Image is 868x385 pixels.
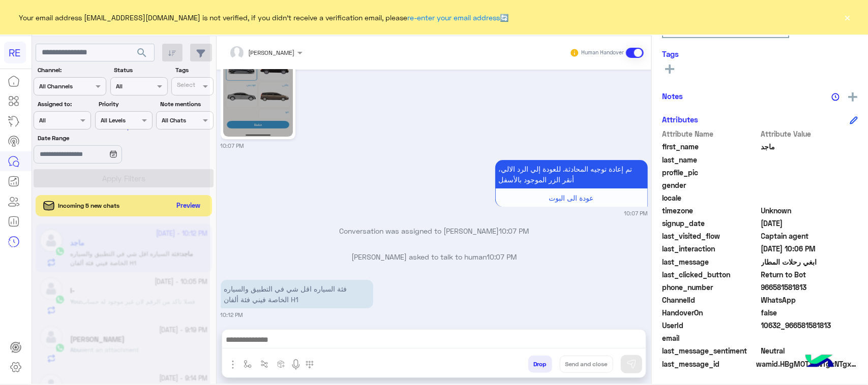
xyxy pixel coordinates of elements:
[306,361,314,369] img: make a call
[4,42,26,63] div: RE
[256,356,273,372] button: Trigger scenario
[756,359,858,369] span: wamid.HBgMOTY2NTgxNTgxODEzFQIAEhgUM0EyODg4Nzk3QzlDMDY0NkEzNzAA
[761,205,858,216] span: Unknown
[19,12,509,23] span: Your email address [EMAIL_ADDRESS][DOMAIN_NAME] is not verified, if you didn't receive a verifica...
[221,251,648,262] p: [PERSON_NAME] asked to talk to human
[843,12,853,22] button: ×
[761,218,858,229] span: 2025-09-18T18:55:35.562Z
[408,13,500,22] a: re-enter your email address
[221,226,648,236] p: Conversation was assigned to [PERSON_NAME]
[495,160,648,188] p: 18/9/2025, 10:07 PM
[260,360,268,368] img: Trigger scenario
[761,231,858,241] span: Captain agent
[662,129,759,139] span: Attribute Name
[802,344,837,380] img: hulul-logo.png
[761,320,858,331] span: 10632_966581581813
[662,231,759,241] span: last_visited_flow
[662,256,759,267] span: last_message
[662,115,698,124] h6: Attributes
[244,360,252,368] img: select flow
[761,333,858,343] span: null
[221,142,244,150] small: 10:07 PM
[662,333,759,343] span: email
[221,311,243,319] small: 10:12 PM
[626,359,637,369] img: send message
[528,356,552,373] button: Drop
[273,356,290,372] button: create order
[761,192,858,203] span: null
[662,180,759,190] span: gender
[662,269,759,280] span: last_clicked_button
[662,359,754,369] span: last_message_id
[560,356,613,373] button: Send and close
[249,49,295,56] span: [PERSON_NAME]
[662,141,759,152] span: first_name
[761,129,858,139] span: Attribute Value
[662,205,759,216] span: timezone
[662,49,858,58] h6: Tags
[662,167,759,178] span: profile_pic
[761,141,858,152] span: ماجد
[848,92,857,102] img: add
[761,243,858,254] span: 2025-09-18T19:06:00.1791484Z
[175,80,195,92] div: Select
[112,121,130,139] div: loading...
[662,192,759,203] span: locale
[221,280,373,308] p: 18/9/2025, 10:12 PM
[761,180,858,190] span: null
[761,256,858,267] span: ابغي رحلات المطار
[662,154,759,165] span: last_name
[499,227,529,235] span: 10:07 PM
[761,282,858,293] span: 966581581813
[761,269,858,280] span: Return to Bot
[831,93,840,101] img: notes
[662,307,759,318] span: HandoverOn
[223,13,293,137] img: 4069290766668257.jpg
[549,194,594,202] span: عودة الى البوت
[761,307,858,318] span: false
[761,295,858,305] span: 2
[227,359,239,371] img: send attachment
[624,209,648,217] small: 10:07 PM
[662,282,759,293] span: phone_number
[487,252,517,261] span: 10:07 PM
[581,49,624,57] small: Human Handover
[662,345,759,356] span: last_message_sentiment
[662,91,683,101] h6: Notes
[277,360,285,368] img: create order
[662,243,759,254] span: last_interaction
[662,295,759,305] span: ChannelId
[662,320,759,331] span: UserId
[662,218,759,229] span: signup_date
[290,359,302,371] img: send voice note
[240,356,256,372] button: select flow
[761,345,858,356] span: 0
